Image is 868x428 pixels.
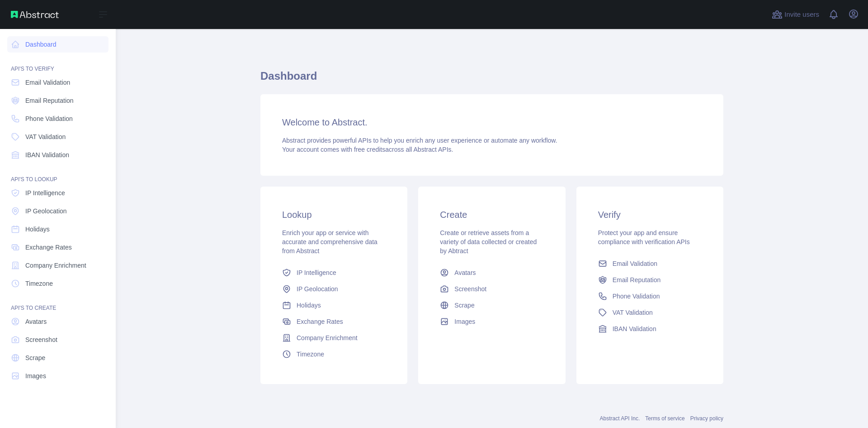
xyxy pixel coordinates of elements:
[7,350,108,366] a: Scrape
[690,415,723,422] a: Privacy policy
[454,301,474,310] span: Scrape
[436,281,547,297] a: Screenshot
[598,229,690,245] span: Protect your app and ensure compliance with verification APIs
[7,185,108,201] a: IP Intelligence
[25,243,72,252] span: Exchange Rates
[436,264,547,281] a: Avatars
[354,146,385,153] span: free credits
[278,297,389,313] a: Holidays
[25,335,57,344] span: Screenshot
[7,147,108,163] a: IBAN Validation
[770,7,821,22] button: Invite users
[25,132,66,141] span: VAT Validation
[25,317,47,326] span: Avatars
[454,268,476,277] span: Avatars
[594,288,705,304] a: Phone Validation
[297,317,343,326] span: Exchange Rates
[613,324,656,333] span: IBAN Validation
[7,129,108,145] a: VAT Validation
[297,350,324,359] span: Timezone
[7,92,108,109] a: Email Reputation
[25,207,67,216] span: IP Geolocation
[25,371,46,380] span: Images
[7,111,108,127] a: Phone Validation
[784,10,819,20] span: Invite users
[436,313,547,330] a: Images
[11,11,59,18] img: Abstract API
[25,96,74,105] span: Email Reputation
[600,415,640,422] a: Abstract API Inc.
[594,272,705,288] a: Email Reputation
[594,304,705,321] a: VAT Validation
[25,150,69,159] span: IBAN Validation
[282,208,386,221] h3: Lookup
[278,346,389,362] a: Timezone
[454,284,486,293] span: Screenshot
[436,297,547,313] a: Scrape
[297,268,336,277] span: IP Intelligence
[282,229,377,255] span: Enrich your app or service with accurate and comprehensive data from Abstract
[7,313,108,330] a: Avatars
[598,208,702,221] h3: Verify
[7,368,108,384] a: Images
[297,301,321,310] span: Holidays
[645,415,684,422] a: Terms of service
[278,313,389,330] a: Exchange Rates
[25,261,86,270] span: Company Enrichment
[25,225,50,234] span: Holidays
[297,333,358,342] span: Company Enrichment
[25,188,65,197] span: IP Intelligence
[613,259,657,268] span: Email Validation
[594,321,705,337] a: IBAN Validation
[7,293,108,312] div: API'S TO CREATE
[297,284,338,293] span: IP Geolocation
[278,264,389,281] a: IP Intelligence
[440,229,537,255] span: Create or retrieve assets from a variety of data collected or created by Abtract
[25,279,53,288] span: Timezone
[454,317,475,326] span: Images
[278,281,389,297] a: IP Geolocation
[278,330,389,346] a: Company Enrichment
[7,221,108,237] a: Holidays
[282,137,557,144] span: Abstract provides powerful APIs to help you enrich any user experience or automate any workflow.
[25,353,45,362] span: Scrape
[613,275,661,284] span: Email Reputation
[7,36,108,53] a: Dashboard
[7,239,108,255] a: Exchange Rates
[25,78,70,87] span: Email Validation
[7,275,108,292] a: Timezone
[282,146,453,153] span: Your account comes with across all Abstract APIs.
[594,255,705,272] a: Email Validation
[7,203,108,219] a: IP Geolocation
[282,116,702,129] h3: Welcome to Abstract.
[7,332,108,348] a: Screenshot
[7,165,108,183] div: API'S TO LOOKUP
[7,74,108,91] a: Email Validation
[260,69,723,91] h1: Dashboard
[613,308,653,317] span: VAT Validation
[613,292,660,301] span: Phone Validation
[440,208,543,221] h3: Create
[7,257,108,274] a: Company Enrichment
[7,54,108,72] div: API'S TO VERIFY
[25,114,73,123] span: Phone Validation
